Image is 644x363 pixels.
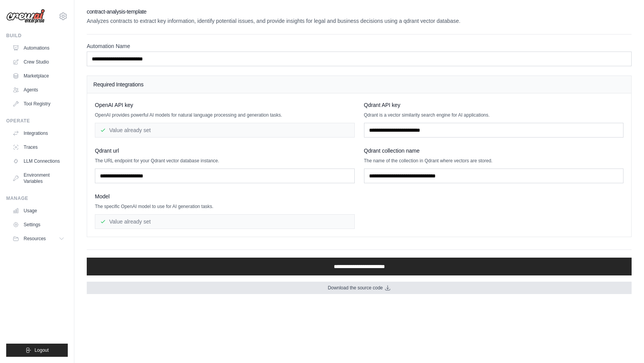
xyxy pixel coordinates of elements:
[6,9,45,24] img: Logo
[95,101,133,109] span: OpenAI API key
[95,214,355,229] div: Value already set
[6,33,68,39] div: Build
[9,141,68,153] a: Traces
[87,42,632,50] label: Automation Name
[9,70,68,82] a: Marketplace
[9,56,68,68] a: Crew Studio
[9,205,68,217] a: Usage
[9,84,68,96] a: Agents
[6,195,68,201] div: Manage
[95,193,110,200] span: Model
[87,17,632,25] p: Analyzes contracts to extract key information, identify potential issues, and provide insights fo...
[9,169,68,188] a: Environment Variables
[34,347,49,353] span: Logout
[6,344,68,357] button: Logout
[9,218,68,231] a: Settings
[24,236,46,242] span: Resources
[9,155,68,167] a: LLM Connections
[364,158,624,164] p: The name of the collection in Qdrant where vectors are stored.
[328,285,383,291] span: Download the source code
[364,112,624,118] p: Qdrant is a vector similarity search engine for AI applications.
[364,147,420,155] span: Qdrant collection name
[9,98,68,110] a: Tool Registry
[9,42,68,54] a: Automations
[87,8,632,15] h2: contract-analysis-template
[87,282,632,294] a: Download the source code
[93,81,625,88] h4: Required Integrations
[95,158,355,164] p: The URL endpoint for your Qdrant vector database instance.
[9,232,68,245] button: Resources
[364,101,400,109] span: Qdrant API key
[9,127,68,139] a: Integrations
[6,118,68,124] div: Operate
[95,112,355,118] p: OpenAI provides powerful AI models for natural language processing and generation tasks.
[95,147,119,155] span: Qdrant url
[95,123,355,138] div: Value already set
[95,203,355,210] p: The specific OpenAI model to use for AI generation tasks.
